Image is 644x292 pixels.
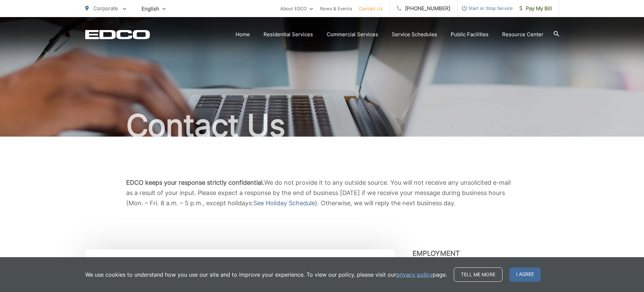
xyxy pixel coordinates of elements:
a: See Holiday Schedule [253,198,315,208]
b: EDCO keeps your response strictly confidential. [126,179,264,186]
p: We use cookies to understand how you use our site and to improve your experience. To view our pol... [85,270,447,279]
a: Commercial Services [327,30,378,39]
a: privacy policy [396,270,433,279]
a: Resource Center [502,30,543,39]
a: About EDCO [280,4,313,13]
h3: Employment [413,249,559,258]
span: I agree [509,267,541,282]
a: Service Schedules [392,30,437,39]
a: Contact Us [359,4,383,13]
a: Home [236,30,250,39]
h1: Contact Us [85,109,559,143]
span: Corporate [93,5,118,12]
a: News & Events [320,4,352,13]
span: Pay My Bill [520,4,552,13]
p: We do not provide it to any outside source. You will not receive any unsolicited e-mail as a resu... [126,178,518,208]
a: EDCD logo. Return to the homepage. [85,30,150,39]
a: Tell me more [454,267,503,282]
a: Residential Services [264,30,313,39]
span: English [136,3,171,15]
a: Public Facilities [451,30,489,39]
